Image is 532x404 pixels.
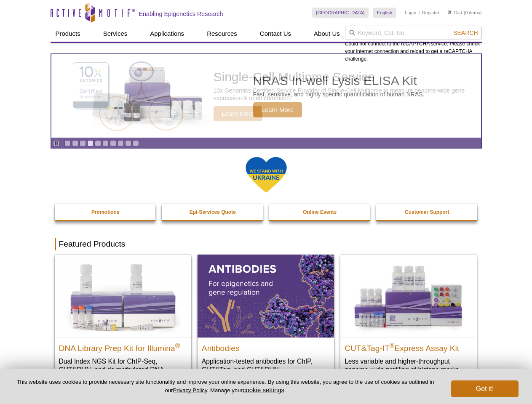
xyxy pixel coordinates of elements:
[309,26,345,42] a: About Us
[202,26,242,42] a: Resources
[345,26,482,40] input: Keyword, Cat. No.
[448,10,462,16] a: Cart
[51,54,481,138] article: Single-Cell Multiome Service
[245,156,287,194] img: We Stand With Ukraine
[390,342,395,349] sup: ®
[190,209,236,215] strong: Epi-Services Quote
[55,255,191,337] img: DNA Library Prep Kit for Illumina
[55,238,478,250] h2: Featured Products
[419,8,420,18] li: |
[345,26,482,63] div: Could not connect to the reCAPTCHA service. Please check your internet connection and reload to g...
[405,10,416,16] a: Login
[405,209,449,215] strong: Customer Support
[51,26,86,42] a: Products
[91,209,120,215] strong: Promotions
[53,140,59,146] a: Toggle autoplay
[422,10,439,16] a: Register
[59,340,187,353] h2: DNA Library Prep Kit for Illumina
[102,140,109,146] a: Go to slide 6
[340,255,477,382] a: CUT&Tag-IT® Express Assay Kit CUT&Tag-IT®Express Assay Kit Less variable and higher-throughput ge...
[55,204,157,220] a: Promotions
[98,26,133,42] a: Services
[80,140,86,146] a: Go to slide 3
[312,8,369,18] a: [GEOGRAPHIC_DATA]
[125,140,131,146] a: Go to slide 9
[13,378,437,394] p: This website uses cookies to provide necessary site functionality and improve your online experie...
[110,140,116,146] a: Go to slide 7
[95,140,101,146] a: Go to slide 5
[65,58,191,135] img: Single-Cell Multiome Service
[243,386,284,393] button: cookie settings
[198,255,334,337] img: All Antibodies
[340,255,477,337] img: CUT&Tag-IT® Express Assay Kit
[255,26,296,42] a: Contact Us
[173,387,207,393] a: Privacy Policy
[118,140,124,146] a: Go to slide 8
[214,71,477,83] h2: Single-Cell Multiome Service
[162,204,264,220] a: Epi-Services Quote
[376,204,478,220] a: Customer Support
[451,29,480,37] button: Search
[145,26,189,42] a: Applications
[373,8,396,18] a: English
[303,209,337,215] strong: Online Events
[453,29,478,36] span: Search
[345,340,473,353] h2: CUT&Tag-IT Express Assay Kit
[51,54,481,138] a: Single-Cell Multiome Service Single-Cell Multiome Service 10x Genomics Certified Service Provider...
[87,140,94,146] a: Go to slide 4
[64,140,71,146] a: Go to slide 1
[214,87,477,102] p: 10x Genomics Certified Service Provider of Single-Cell Multiome to measure genome-wide gene expre...
[214,106,263,121] span: Learn More
[198,255,334,382] a: All Antibodies Antibodies Application-tested antibodies for ChIP, CUT&Tag, and CUT&RUN.
[59,357,187,383] p: Dual Index NGS Kit for ChIP-Seq, CUT&RUN, and ds methylated DNA assays.
[202,340,330,353] h2: Antibodies
[202,357,330,374] p: Application-tested antibodies for ChIP, CUT&Tag, and CUT&RUN.
[269,204,371,220] a: Online Events
[451,380,519,397] button: Got it!
[139,10,223,18] h2: Enabling Epigenetics Research
[448,8,482,18] li: (0 items)
[175,342,180,349] sup: ®
[345,357,473,374] p: Less variable and higher-throughput genome-wide profiling of histone marks​.
[133,140,139,146] a: Go to slide 10
[55,255,191,391] a: DNA Library Prep Kit for Illumina DNA Library Prep Kit for Illumina® Dual Index NGS Kit for ChIP-...
[72,140,78,146] a: Go to slide 2
[448,10,452,14] img: Your Cart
